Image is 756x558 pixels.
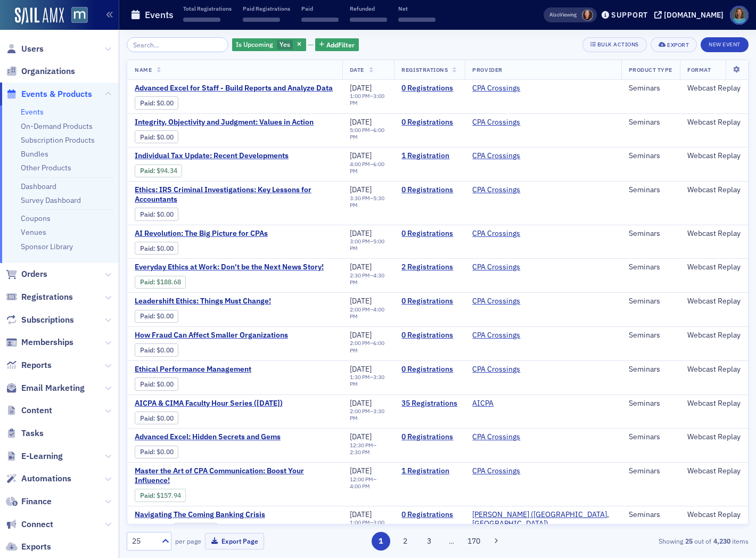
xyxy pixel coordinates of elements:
[350,306,370,313] time: 2:00 PM
[21,242,73,251] a: Sponsor Library
[21,291,73,303] span: Registrations
[350,272,370,279] time: 2:30 PM
[350,160,384,175] time: 6:00 PM
[350,475,373,483] time: 12:00 PM
[350,92,384,106] time: 3:00 PM
[157,448,174,456] span: $0.00
[157,167,177,175] span: $94.34
[135,242,178,255] div: Paid: 0 - $0
[6,473,71,485] a: Automations
[549,536,749,546] div: Showing out of items
[6,268,47,280] a: Orders
[21,107,44,117] a: Events
[21,182,56,191] a: Dashboard
[629,185,672,195] div: Seminars
[350,18,387,22] span: ‌
[174,523,218,536] div: Paid: 0 - $0
[582,37,647,52] button: Bulk Actions
[401,118,457,127] a: 0 Registrations
[6,88,92,100] a: Events & Products
[15,7,64,24] a: SailAMX
[71,7,88,23] img: SailAMX
[21,337,73,348] span: Memberships
[629,118,672,127] div: Seminars
[350,272,387,286] div: –
[730,6,749,24] span: Profile
[350,296,372,306] span: [DATE]
[398,5,435,12] p: Net
[472,229,539,239] span: CPA Crossings
[582,10,593,21] span: Natalie Antonakas
[472,66,502,73] span: Provider
[401,510,457,520] a: 0 Registrations
[135,130,178,143] div: Paid: 0 - $0
[396,532,414,551] button: 2
[140,167,153,175] a: Paid
[21,519,53,530] span: Connect
[350,194,370,202] time: 3:30 PM
[611,10,648,20] div: Support
[472,432,520,442] a: CPA Crossings
[6,405,52,416] a: Content
[140,167,157,175] span: :
[135,118,314,127] a: Integrity, Objectivity and Judgment: Values in Action
[21,496,52,507] span: Finance
[701,39,749,48] a: New Event
[629,432,672,442] div: Seminars
[472,331,520,340] a: CPA Crossings
[350,373,370,381] time: 1:30 PM
[135,185,335,204] span: Ethics: IRS Criminal Investigations: Key Lessons for Accountants
[629,466,672,476] div: Seminars
[687,66,711,73] span: Format
[140,414,153,422] a: Paid
[21,428,44,439] span: Tasks
[140,133,153,141] a: Paid
[350,5,387,12] p: Refunded
[687,229,741,239] div: Webcast Replay
[140,99,157,107] span: :
[135,466,335,485] span: Master the Art of CPA Communication: Boost Your Influence!
[205,533,264,549] button: Export Page
[549,11,577,19] span: Viewing
[472,331,539,340] span: CPA Crossings
[472,84,520,93] a: CPA Crossings
[6,428,44,439] a: Tasks
[135,432,314,442] a: Advanced Excel: Hidden Secrets and Gems
[472,151,520,161] a: CPA Crossings
[350,340,387,354] div: –
[157,312,174,320] span: $0.00
[350,185,372,194] span: [DATE]
[326,40,355,50] span: Add Filter
[350,339,384,354] time: 6:00 PM
[135,365,314,374] a: Ethical Performance Management
[21,43,44,55] span: Users
[350,237,370,245] time: 3:00 PM
[135,524,170,535] div: Draft
[350,127,387,141] div: –
[472,151,539,161] span: CPA Crossings
[654,11,727,19] button: [DOMAIN_NAME]
[350,92,370,100] time: 1:00 PM
[140,99,153,107] a: Paid
[21,88,92,100] span: Events & Products
[350,66,364,73] span: Date
[687,84,741,93] div: Webcast Replay
[140,133,157,141] span: :
[135,510,314,520] span: Navigating The Coming Banking Crisis
[21,541,51,553] span: Exports
[236,40,273,48] span: Is Upcoming
[135,84,333,93] span: Advanced Excel for Staff - Build Reports and Analyze Data
[687,151,741,161] div: Webcast Replay
[350,442,387,456] div: –
[350,117,372,127] span: [DATE]
[472,262,539,272] span: CPA Crossings
[350,519,387,533] div: –
[232,38,306,52] div: Yes
[135,276,186,289] div: Paid: 2 - $18868
[350,238,387,252] div: –
[140,448,157,456] span: :
[472,466,539,476] span: CPA Crossings
[135,262,324,272] span: Everyday Ethics at Work: Don't be the Next News Story!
